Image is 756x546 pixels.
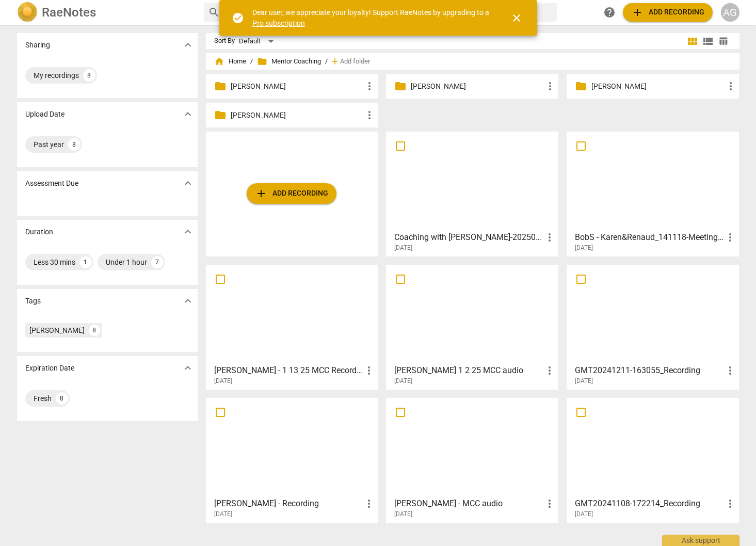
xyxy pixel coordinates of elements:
span: check_circle [232,12,244,24]
span: [DATE] [394,244,412,252]
div: 8 [83,69,95,82]
p: Expiration Date [25,363,74,374]
div: 8 [68,138,81,151]
div: Under 1 hour [106,257,147,267]
span: Add recording [631,6,704,19]
div: My recordings [34,70,79,81]
span: more_vert [363,80,376,92]
span: [DATE] [394,510,412,519]
button: Upload [247,183,336,204]
button: Table view [716,34,731,49]
span: help [603,6,616,19]
div: Fresh [34,393,52,404]
span: Mentor Coaching [257,56,321,67]
span: Add recording [255,187,328,200]
span: search [208,6,220,19]
div: Default [239,33,277,50]
span: [DATE] [214,377,232,386]
div: Sort By [214,37,235,45]
span: expand_more [182,177,194,189]
span: folder [214,109,227,121]
span: more_vert [724,231,736,244]
h3: Bryan MCC - Recording [214,497,363,510]
span: add [631,6,644,19]
a: Coaching with [PERSON_NAME]-20250110_154601-Meeting Recording[DATE] [390,135,555,252]
span: close [510,12,523,24]
span: [DATE] [575,377,593,386]
a: GMT20241108-172214_Recording[DATE] [570,402,735,518]
a: Help [600,3,619,22]
span: folder [394,80,407,92]
span: [DATE] [575,244,593,252]
a: [PERSON_NAME] - MCC audio[DATE] [390,402,555,518]
span: more_vert [363,364,375,377]
div: Past year [34,139,64,150]
p: Assessment Due [25,178,78,189]
p: Tags [25,296,41,307]
span: more_vert [363,109,376,121]
span: [DATE] [575,510,593,519]
img: Logo [17,2,38,23]
p: Karen Altizer [411,81,544,92]
a: [PERSON_NAME] - Recording[DATE] [210,402,375,518]
p: AnnMarie Preik [231,81,364,92]
span: expand_more [182,226,194,238]
span: add [330,56,340,67]
button: List view [700,34,716,49]
span: expand_more [182,362,194,374]
a: LogoRaeNotes [17,2,196,23]
span: more_vert [724,497,736,510]
button: Show more [180,175,196,191]
span: expand_more [182,108,194,120]
h3: Darla - 1 13 25 MCC Recording 2 [214,364,363,377]
h3: Coaching with Elaine Lee-20250110_154601-Meeting Recording [394,231,543,244]
button: Show more [180,37,196,53]
h2: RaeNotes [42,5,96,20]
h3: Bryan 1 2 25 MCC audio [394,364,543,377]
span: folder [575,80,587,92]
p: Ruth Gouge [231,110,364,121]
div: 8 [56,392,68,405]
span: more_vert [543,364,556,377]
span: [DATE] [214,510,232,519]
span: more_vert [363,497,375,510]
div: 8 [89,325,100,336]
button: Show more [180,224,196,239]
span: more_vert [725,80,737,92]
div: Dear user, we appreciate your loyalty! Support RaeNotes by upgrading to a [252,7,492,28]
span: / [250,58,253,66]
p: Duration [25,227,53,237]
span: folder [257,56,267,67]
div: 7 [151,256,164,268]
button: Show more [180,106,196,122]
span: view_list [702,35,714,47]
p: Sharing [25,40,50,51]
button: Show more [180,360,196,376]
button: Show more [180,293,196,309]
span: folder [214,80,227,92]
span: Home [214,56,246,67]
h3: GMT20241211-163055_Recording [575,364,724,377]
span: home [214,56,224,67]
span: Add folder [340,58,370,66]
span: more_vert [724,364,736,377]
a: [PERSON_NAME] 1 2 25 MCC audio[DATE] [390,268,555,385]
div: 1 [79,256,92,268]
span: view_module [686,35,699,47]
h3: Jackie - MCC audio [394,497,543,510]
span: more_vert [543,497,556,510]
button: Tile view [685,34,700,49]
span: table_chart [718,36,728,46]
span: expand_more [182,295,194,307]
a: GMT20241211-163055_Recording[DATE] [570,268,735,385]
button: Upload [623,3,713,22]
span: more_vert [544,80,556,92]
a: Pro subscription [252,19,305,27]
a: [PERSON_NAME] - 1 13 25 MCC Recording 2[DATE] [210,268,375,385]
span: more_vert [543,231,556,244]
div: Less 30 mins [34,257,75,267]
button: AG [721,3,739,22]
div: Ask support [662,535,739,546]
h3: GMT20241108-172214_Recording [575,497,724,510]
